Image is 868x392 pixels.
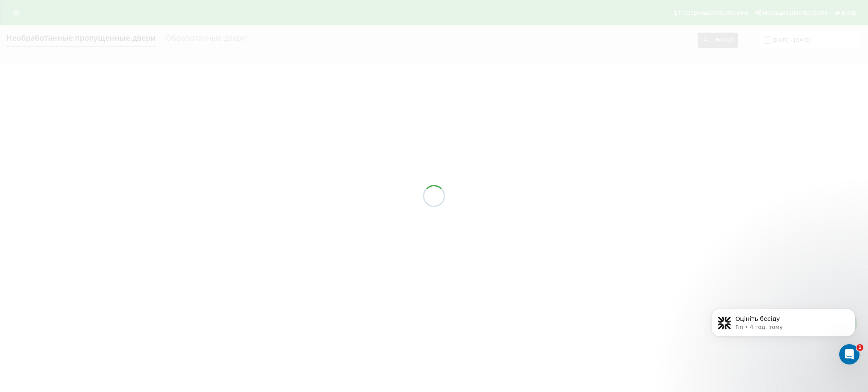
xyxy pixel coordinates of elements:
[698,291,868,369] iframe: Уведомления домофона
[839,344,860,364] iframe: Интерком-чат в режиме реального времени
[858,345,862,350] font: 1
